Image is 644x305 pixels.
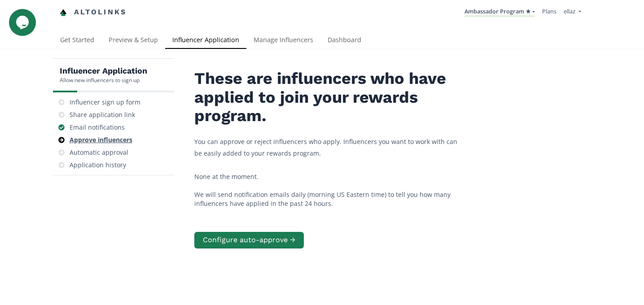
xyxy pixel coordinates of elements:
div: Email notifications [70,123,125,132]
div: Application history [70,161,126,170]
a: Dashboard [320,32,368,50]
a: Altolinks [60,5,127,20]
iframe: chat widget [9,9,38,36]
div: None at the moment. We will send notification emails daily (morning US Eastern time) to tell you ... [194,172,464,208]
a: Ambassador Program ★ [464,7,535,17]
a: Plans [542,7,556,15]
div: Share application link [70,110,135,119]
a: Get Started [53,32,101,50]
h2: These are influencers who have applied to join your rewards program. [194,70,464,125]
div: Influencer sign up form [70,98,140,107]
div: Approve influencers [70,135,132,144]
a: ellaz [564,7,581,17]
a: Preview & Setup [101,32,165,50]
a: Manage Influencers [246,32,320,50]
button: Configure auto-approve → [194,232,304,248]
div: Automatic approval [70,148,128,157]
h5: Influencer Application [60,65,147,76]
p: You can approve or reject influencers who apply. Influencers you want to work with can be easily ... [194,136,464,158]
div: Allow new influencers to sign up [60,76,147,84]
a: Influencer Application [165,32,246,50]
span: ellaz [564,7,575,15]
img: favicon-32x32.png [60,9,67,16]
